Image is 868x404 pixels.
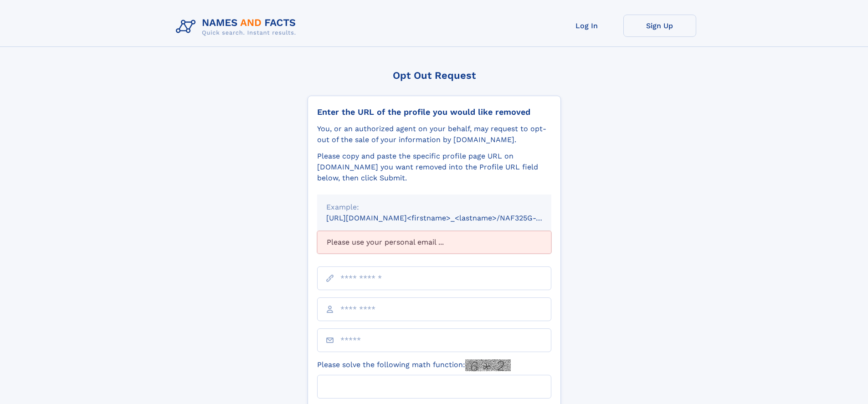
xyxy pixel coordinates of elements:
small: [URL][DOMAIN_NAME]<firstname>_<lastname>/NAF325G-xxxxxxxx [326,214,569,222]
a: Sign Up [623,15,696,37]
div: Opt Out Request [308,70,561,81]
div: Enter the URL of the profile you would like removed [317,107,551,117]
div: Please use your personal email ... [317,231,551,254]
div: Please copy and paste the specific profile page URL on [DOMAIN_NAME] you want removed into the Pr... [317,151,551,184]
div: You, or an authorized agent on your behalf, may request to opt-out of the sale of your informatio... [317,123,551,145]
label: Please solve the following math function: [317,359,511,371]
img: Logo Names and Facts [172,15,303,39]
div: Example: [326,202,542,213]
a: Log In [550,15,623,37]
